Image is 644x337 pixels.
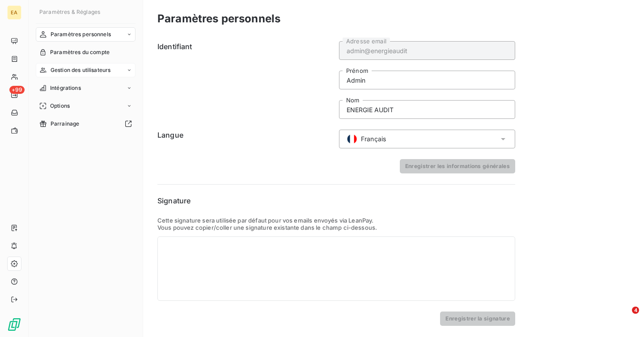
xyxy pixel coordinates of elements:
[39,8,100,15] span: Paramètres & Réglages
[440,312,515,326] button: Enregistrer la signature
[157,217,515,224] p: Cette signature sera utilisée par défaut pour vos emails envoyés via LeanPay.
[339,41,515,60] input: placeholder
[50,84,81,92] span: Intégrations
[400,159,515,173] button: Enregistrer les informations générales
[51,120,80,128] span: Parrainage
[157,130,334,148] h6: Langue
[339,100,515,119] input: placeholder
[9,86,25,94] span: +99
[157,224,515,231] p: Vous pouvez copier/coller une signature existante dans le champ ci-dessous.
[157,195,515,206] h6: Signature
[36,117,136,131] a: Parrainage
[51,66,111,74] span: Gestion des utilisateurs
[361,135,386,143] span: Français
[632,307,639,314] span: 4
[157,11,280,27] h3: Paramètres personnels
[157,41,334,119] h6: Identifiant
[36,45,136,59] a: Paramètres du compte
[339,71,515,89] input: placeholder
[50,48,110,56] span: Paramètres du compte
[614,307,635,328] iframe: Intercom live chat
[7,5,21,20] div: EA
[50,102,70,110] span: Options
[51,30,111,38] span: Paramètres personnels
[7,317,21,332] img: Logo LeanPay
